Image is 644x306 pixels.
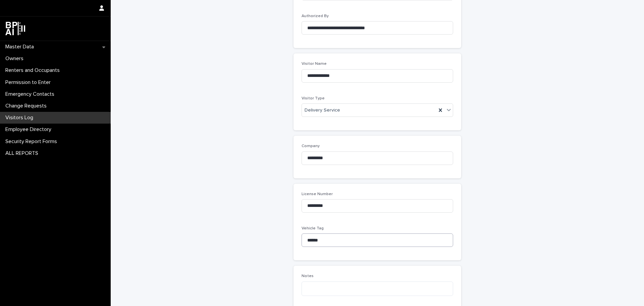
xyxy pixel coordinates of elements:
span: Visitor Name [302,62,327,66]
span: License Number [302,192,333,196]
span: Company [302,144,320,148]
span: Notes [302,274,314,278]
p: ALL REPORTS [3,150,44,157]
p: Renters and Occupants [3,67,65,74]
p: Owners [3,55,29,62]
p: Master Data [3,44,39,50]
p: Visitors Log [3,115,39,121]
p: Emergency Contacts [3,91,60,97]
p: Employee Directory [3,126,57,133]
p: Permission to Enter [3,79,56,86]
p: Change Requests [3,103,52,109]
span: Vehicle Tag [302,226,324,230]
p: Security Report Forms [3,138,62,145]
img: dwgmcNfxSF6WIOOXiGgu [5,22,25,35]
span: Authorized By [302,14,329,18]
span: Delivery Service [305,107,340,114]
span: Visitor Type [302,96,325,100]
